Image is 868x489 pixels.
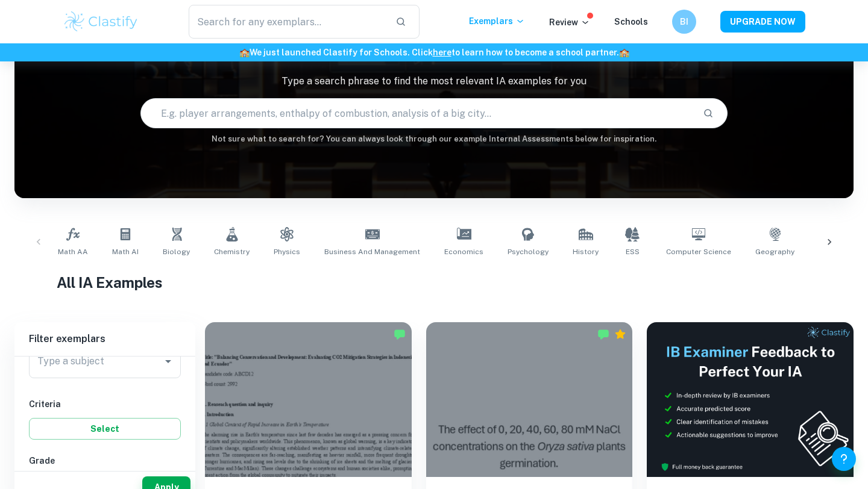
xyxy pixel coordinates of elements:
span: Biology [163,246,190,257]
div: Premium [614,328,626,340]
button: Search [698,103,719,123]
span: 🏫 [239,48,250,57]
img: Clastify logo [63,10,139,34]
img: Marked [394,328,406,340]
h6: BI [678,15,691,28]
span: Economics [444,246,483,257]
h6: Not sure what to search for? You can always look through our example Internal Assessments below f... [14,133,854,145]
a: Schools [614,17,648,26]
p: Type a search phrase to find the most relevant IA examples for you [14,74,854,89]
p: Exemplars [469,14,525,28]
h6: Criteria [29,397,181,411]
span: Math AA [58,246,88,257]
span: Physics [274,246,300,257]
button: BI [672,10,696,34]
input: E.g. player arrangements, enthalpy of combustion, analysis of a big city... [141,96,693,130]
h6: Grade [29,454,181,467]
span: Computer Science [666,246,731,257]
span: Psychology [508,246,549,257]
h6: We just launched Clastify for Schools. Click to learn how to become a school partner. [2,46,866,59]
img: Marked [597,328,609,340]
button: Open [160,353,177,370]
button: Select [29,418,181,440]
img: Thumbnail [647,322,854,477]
button: UPGRADE NOW [720,11,805,33]
span: Geography [755,246,794,257]
span: ESS [626,246,640,257]
span: Math AI [112,246,139,257]
span: Business and Management [324,246,420,257]
h1: All IA Examples [57,272,812,293]
span: History [573,246,599,257]
input: Search for any exemplars... [189,5,386,39]
span: 🏫 [619,48,629,57]
span: Chemistry [214,246,250,257]
button: Help and Feedback [832,447,856,471]
p: Review [549,16,590,29]
a: here [433,48,451,57]
h6: Filter exemplars [14,322,195,356]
